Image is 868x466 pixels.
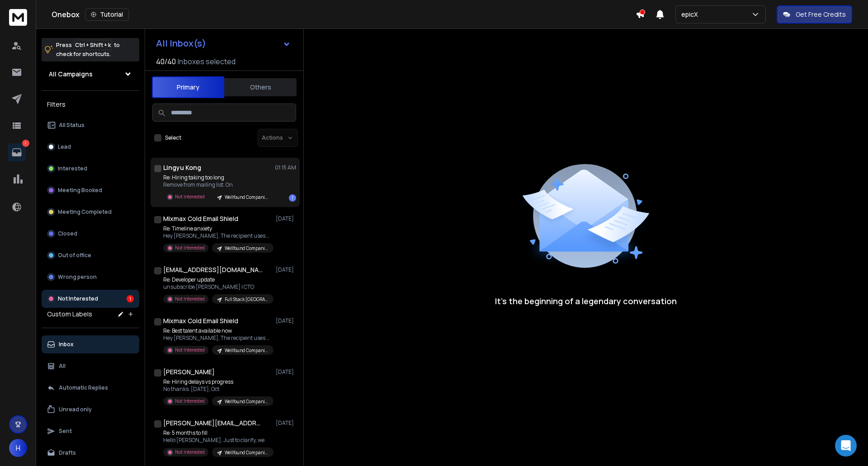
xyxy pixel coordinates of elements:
[178,56,236,67] h3: Inboxes selected
[85,8,129,21] button: Tutorial
[163,265,263,274] h1: [EMAIL_ADDRESS][DOMAIN_NAME]
[156,39,206,48] h1: All Inbox(s)
[58,187,102,194] p: Meeting Booked
[163,174,272,181] p: Re: Hiring taking too long
[58,230,77,237] p: Closed
[163,367,215,377] h1: [PERSON_NAME]
[59,449,76,457] p: Drafts
[163,283,272,291] p: unsubscribe [PERSON_NAME] | CTO
[835,435,857,457] div: Open Intercom Messenger
[175,398,205,405] p: Not Interested
[163,276,272,283] p: Re: Developer update
[276,215,296,222] p: [DATE]
[47,310,92,319] h3: Custom Labels
[42,138,139,156] button: Lead
[42,181,139,199] button: Meeting Booked
[58,165,87,172] p: Interested
[58,208,112,216] p: Meeting Completed
[175,296,205,302] p: Not Interested
[42,225,139,243] button: Closed
[163,386,272,393] p: No thanks. [DATE], Oct
[163,316,238,325] h1: Mixmax Cold Email Shield
[59,384,108,391] p: Automatic Replies
[175,449,205,456] p: Not Interested
[59,122,85,129] p: All Status
[42,268,139,286] button: Wrong person
[796,10,846,19] p: Get Free Credits
[175,347,205,353] p: Not Interested
[224,77,297,97] button: Others
[8,143,26,161] a: 1
[163,437,272,444] p: Hello [PERSON_NAME], Just to clarify, we
[276,266,296,273] p: [DATE]
[59,406,92,413] p: Unread only
[225,245,268,252] p: Wellfound Companies US Region
[681,10,702,19] p: epicX
[42,98,139,111] h3: Filters
[225,398,268,405] p: Wellfound Companies US Region
[52,8,636,21] div: Onebox
[74,40,112,50] span: Ctrl + Shift + k
[225,347,268,354] p: Wellfound Companies US Region
[49,70,93,79] h1: All Campaigns
[163,163,201,172] h1: Lingyu Kong
[156,56,176,67] span: 40 / 40
[42,116,139,134] button: All Status
[9,439,27,457] button: H
[163,181,272,188] p: Remove from mailing list. On
[42,422,139,440] button: Sent
[42,65,139,83] button: All Campaigns
[42,379,139,397] button: Automatic Replies
[165,134,181,141] label: Select
[275,164,296,171] p: 01:15 AM
[59,428,72,435] p: Sent
[289,194,296,202] div: 1
[163,334,272,342] p: Hey [PERSON_NAME], The recipient uses Mixmax
[163,225,272,232] p: Re: Timeline anxiety
[42,246,139,264] button: Out of office
[58,273,97,281] p: Wrong person
[127,295,134,302] div: 1
[163,327,272,334] p: Re: Best talent available now
[22,140,29,147] p: 1
[276,317,296,325] p: [DATE]
[42,160,139,178] button: Interested
[276,419,296,427] p: [DATE]
[276,368,296,376] p: [DATE]
[163,232,272,240] p: Hey [PERSON_NAME], The recipient uses Mixmax
[163,429,272,437] p: Re: 5 months to fill
[495,295,677,307] p: It’s the beginning of a legendary conversation
[777,5,852,24] button: Get Free Credits
[58,143,71,151] p: Lead
[42,400,139,419] button: Unread only
[58,295,98,302] p: Not Interested
[163,378,272,386] p: Re: Hiring delays vs progress
[56,41,120,59] p: Press to check for shortcuts.
[225,449,268,456] p: Wellfound Companies US Region
[175,193,205,200] p: Not Interested
[175,245,205,251] p: Not Interested
[59,362,66,370] p: All
[59,341,74,348] p: Inbox
[163,214,238,223] h1: Mixmax Cold Email Shield
[42,203,139,221] button: Meeting Completed
[58,252,91,259] p: Out of office
[149,34,298,52] button: All Inbox(s)
[225,194,268,201] p: Wellfound Companies US Region
[225,296,268,303] p: Full Stack [GEOGRAPHIC_DATA]/[GEOGRAPHIC_DATA]
[42,335,139,353] button: Inbox
[42,444,139,462] button: Drafts
[152,76,224,98] button: Primary
[163,419,263,428] h1: [PERSON_NAME][EMAIL_ADDRESS][DOMAIN_NAME]
[42,357,139,375] button: All
[42,290,139,308] button: Not Interested1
